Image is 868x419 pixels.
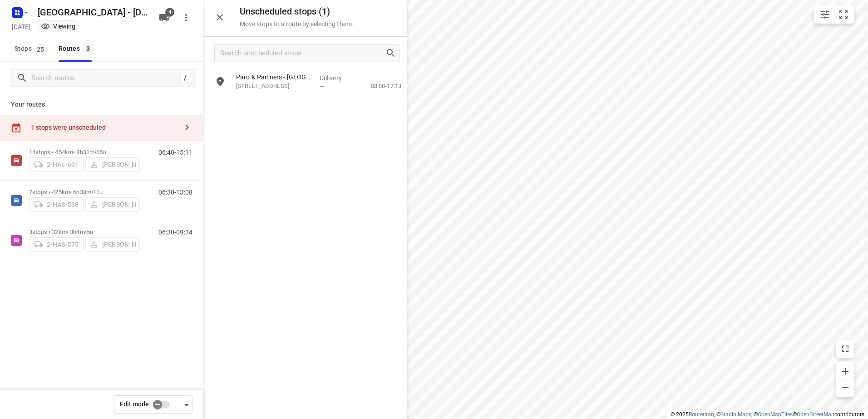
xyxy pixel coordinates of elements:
span: • [91,189,93,195]
input: Search unscheduled stops [220,46,385,60]
div: small contained button group [814,5,854,24]
div: Driver app settings [181,399,192,410]
p: Move stops to a route by selecting them. [240,20,354,28]
p: [STREET_ADDRESS] [236,82,312,91]
span: — [320,83,324,90]
p: Paro & Partners - Deurne(Zonhild) [236,73,312,82]
div: / [180,73,190,83]
h5: Unscheduled stops ( 1 ) [240,6,354,17]
span: Edit mode [120,400,149,408]
p: 14 stops • 454km • 8h31m [29,149,140,156]
div: Search [385,48,399,58]
p: Delivery [320,73,353,83]
p: Your routes [11,100,192,109]
p: 06:40-15:11 [158,149,192,156]
span: • [85,229,87,235]
span: 3 [83,44,94,53]
div: 1 stops were unscheduled [31,124,178,131]
a: Routetitan [689,411,714,418]
button: Close [211,8,229,26]
a: Stadia Maps [720,411,751,418]
span: 4 [165,8,174,17]
div: grid [203,69,407,418]
p: 06:30-13:08 [158,189,192,196]
p: 08:00-17:13 [356,82,401,91]
p: 3 stops • 32km • 3h4m [29,229,140,235]
a: OpenMapTiles [758,411,793,418]
input: Search routes [31,71,180,85]
span: • [94,149,96,156]
button: Fit zoom [834,5,853,24]
p: 06:30-09:34 [158,229,192,236]
div: Routes [59,43,96,54]
button: 4 [155,9,173,27]
span: 5u [87,229,93,235]
span: Stops [15,43,49,54]
li: © 2025 , © , © © contributors [671,411,864,418]
span: 25 [35,44,47,54]
button: More [177,9,195,27]
button: Map settings [816,5,834,24]
p: 7 stops • 425km • 6h38m [29,189,140,195]
a: OpenStreetMap [797,411,834,418]
div: You are currently in view mode. To make any changes, go to edit project. [41,22,75,31]
span: 65u [96,149,106,156]
span: 11u [93,189,103,195]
